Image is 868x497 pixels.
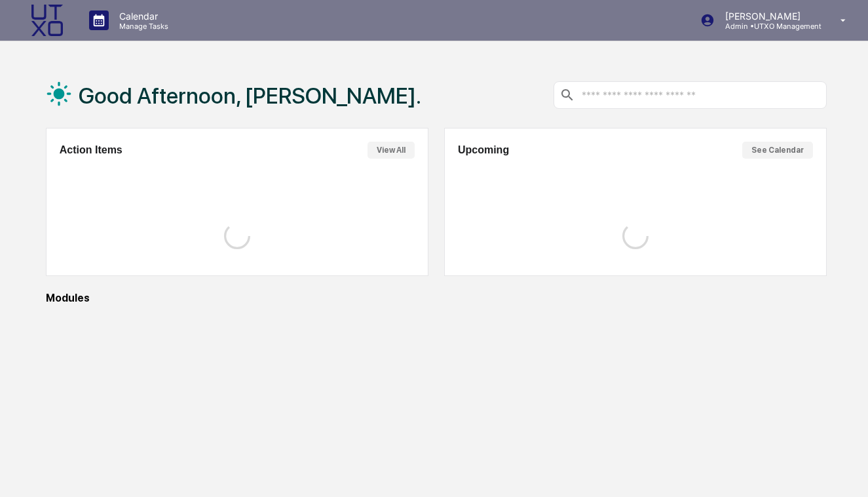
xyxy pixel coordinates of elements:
[109,22,175,31] p: Manage Tasks
[715,22,821,31] p: Admin • UTXO Management
[458,144,509,156] h2: Upcoming
[46,292,827,304] div: Modules
[109,10,175,22] p: Calendar
[79,83,421,109] h1: Good Afternoon, [PERSON_NAME].
[742,142,813,159] button: See Calendar
[31,5,63,36] img: logo
[715,10,821,22] p: [PERSON_NAME]
[368,142,415,159] button: View All
[60,144,123,156] h2: Action Items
